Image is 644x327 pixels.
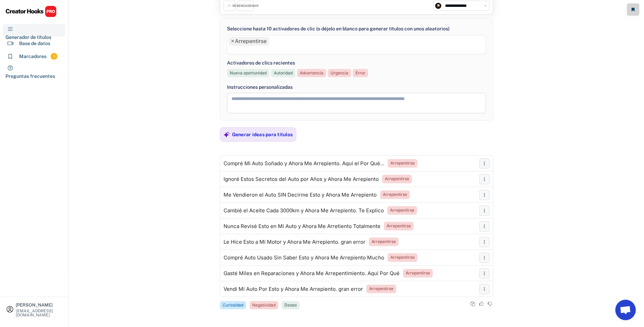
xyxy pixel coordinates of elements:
[369,286,393,291] font: Arrepentirse
[53,54,55,58] font: 1
[274,70,293,75] font: Autoridad
[224,191,377,198] font: Me Vendieron el Auto SIN Decirme Esto y Ahora Me Arrepiento
[223,302,243,308] font: Curiosidad
[615,300,636,320] a: Chat abierto
[231,38,234,44] font: ×
[390,160,415,166] font: Arrepentirse
[224,207,384,214] font: Cambié el Aceite Cada 3000km y Ahora Me Arrepiento. Te Explico
[227,60,295,66] font: Activadores de clics recientes
[232,4,258,8] font: DESENCADENAR
[252,302,276,308] font: Negatividad
[224,176,379,182] font: Ignoré Estos Secretos del Auto por Años y Ahora Me Arrepiento
[5,5,57,17] img: CHPRO%20Logo.svg
[227,84,293,90] font: Instrucciones personalizadas
[435,3,441,9] img: channels4_profile.jpg
[300,70,323,75] font: Advertencia
[372,239,396,244] font: Arrepentirse
[390,255,415,260] font: Arrepentirse
[19,54,46,59] font: Marcadores
[5,34,51,40] font: Generador de títulos
[16,302,53,308] font: [PERSON_NAME]
[224,270,400,276] font: Gasté Miles en Reparaciones y Ahora Me Arrepentimiento. Aquí Por Qué
[224,239,365,245] font: Le Hice Esto a Mi Motor y Ahora Me Arrepiento. gran error
[224,223,380,229] font: Nunca Revisé Esto en Mi Auto y Ahora Me Arretiento Totalmente
[227,26,450,31] font: Seleccione hasta 10 activadores de clic (o déjelo en blanco para generar títulos con unos aleator...
[387,223,411,228] font: Arrepentirse
[235,38,267,44] font: Arrepentirse
[232,132,293,137] font: Generar ideas para títulos
[224,254,384,261] font: Compré Auto Usado Sin Saber Esto y Ahora Me Arrepiento Mucho
[355,70,365,75] font: Error
[406,270,430,275] font: Arrepentirse
[385,176,409,181] font: Arrepentirse
[383,192,407,197] font: Arrepentirse
[16,309,53,317] font: [EMAIL_ADDRESS][DOMAIN_NAME]
[224,286,363,292] font: Vendí Mi Auto Por Esto y Ahora Me Arrepiento. gran error
[19,41,50,46] font: Base de datos
[230,70,267,75] font: Nueva oportunidad
[5,73,55,79] font: Preguntas frecuentes
[224,160,384,167] font: Compré Mi Auto Soñado y Ahora Me Arrepiento. Aquí el Por Qué...
[284,302,297,308] font: Deseo
[390,208,414,213] font: Arrepentirse
[331,70,348,75] font: Urgencia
